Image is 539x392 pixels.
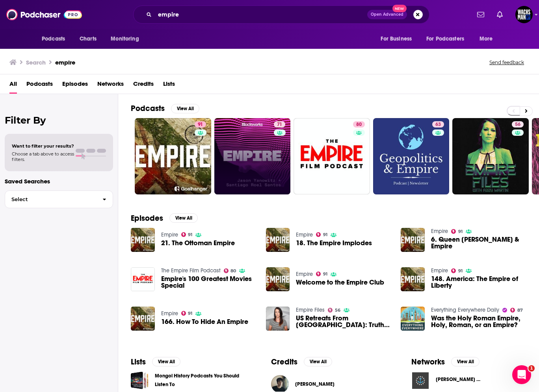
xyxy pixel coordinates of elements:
[271,357,332,367] a: CreditsView All
[356,121,362,129] span: 80
[296,271,313,277] a: Empire
[5,115,113,126] h2: Filter By
[375,31,422,46] button: open menu
[515,6,533,23] img: User Profile
[163,78,175,94] a: Lists
[512,365,531,384] iframe: Intercom live chat
[411,372,526,390] a: Mary & Blake logo[PERSON_NAME] & [PERSON_NAME]
[169,213,198,223] button: View All
[266,267,290,291] img: Welcome to the Empire Club
[171,104,199,113] button: View All
[411,357,445,367] h2: Networks
[328,308,340,312] a: 56
[26,78,53,94] a: Podcasts
[161,240,235,246] a: 21. The Ottoman Empire
[161,276,256,289] a: Empire's 100 Greatest Movies Special
[131,104,165,113] h2: Podcasts
[431,236,526,250] a: 6. Queen Elizabeth II & Empire
[392,5,407,12] span: New
[515,6,533,23] button: Show profile menu
[480,33,493,44] span: More
[5,197,96,202] span: Select
[411,372,429,390] img: Mary & Blake logo
[411,357,480,367] a: NetworksView All
[105,31,149,46] button: open menu
[224,268,236,273] a: 80
[316,232,327,237] a: 91
[323,233,327,237] span: 91
[131,213,198,223] a: EpisodesView All
[353,121,365,128] a: 80
[161,318,248,325] span: 166. How To Hide An Empire
[335,309,340,312] span: 56
[97,78,124,94] a: Networks
[431,236,526,250] span: 6. Queen [PERSON_NAME] & Empire
[451,357,480,366] button: View All
[295,381,335,387] span: [PERSON_NAME]
[133,78,154,94] a: Credits
[266,228,290,252] img: 18. The Empire Implodes
[161,231,178,238] a: Empire
[296,279,384,286] span: Welcome to the Empire Club
[131,228,155,252] img: 21. The Ottoman Empire
[435,121,441,129] span: 63
[421,31,476,46] button: open menu
[214,118,291,194] a: 71
[181,232,193,237] a: 91
[458,230,463,233] span: 91
[188,312,192,315] span: 91
[9,78,17,94] a: All
[474,8,487,21] a: Show notifications dropdown
[155,372,246,389] a: Mongol History Podcasts You Should Listen To
[188,233,192,237] span: 91
[271,357,297,367] h2: Credits
[401,267,425,291] img: 148. America: The Empire of Liberty
[152,357,180,366] button: View All
[195,121,206,128] a: 91
[401,228,425,252] img: 6. Queen Elizabeth II & Empire
[198,121,203,129] span: 91
[295,381,335,387] a: Alec Empire
[155,8,367,21] input: Search podcasts, credits, & more...
[401,307,425,331] img: Was the Holy Roman Empire, Holy, Roman, or an Empire?
[431,307,499,313] a: Everything Everywhere Daily
[426,33,464,44] span: For Podcasters
[296,307,325,313] a: Empire Files
[371,13,403,17] span: Open Advanced
[266,307,290,331] img: US Retreats From Afghanistan: Truth Behind The Empire’s Defeat
[296,315,391,328] a: US Retreats From Afghanistan: Truth Behind The Empire’s Defeat
[451,229,463,234] a: 91
[431,276,526,289] span: 148. America: The Empire of Liberty
[510,308,523,312] a: 87
[5,178,113,185] p: Saved Searches
[316,272,327,276] a: 91
[131,267,155,291] img: Empire's 100 Greatest Movies Special
[161,310,178,317] a: Empire
[487,59,526,66] button: Send feedback
[131,372,149,389] a: Mongol History Podcasts You Should Listen To
[474,31,503,46] button: open menu
[431,315,526,328] span: Was the Holy Roman Empire, Holy, Roman, or an Empire?
[367,10,407,19] button: Open AdvancedNew
[131,307,155,331] img: 166. How To Hide An Empire
[304,357,332,366] button: View All
[515,121,520,129] span: 56
[436,376,520,383] span: [PERSON_NAME] & [PERSON_NAME]
[80,33,97,44] span: Charts
[133,6,429,24] div: Search podcasts, credits, & more...
[42,33,65,44] span: Podcasts
[62,78,88,94] a: Episodes
[74,31,101,46] a: Charts
[230,269,236,273] span: 80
